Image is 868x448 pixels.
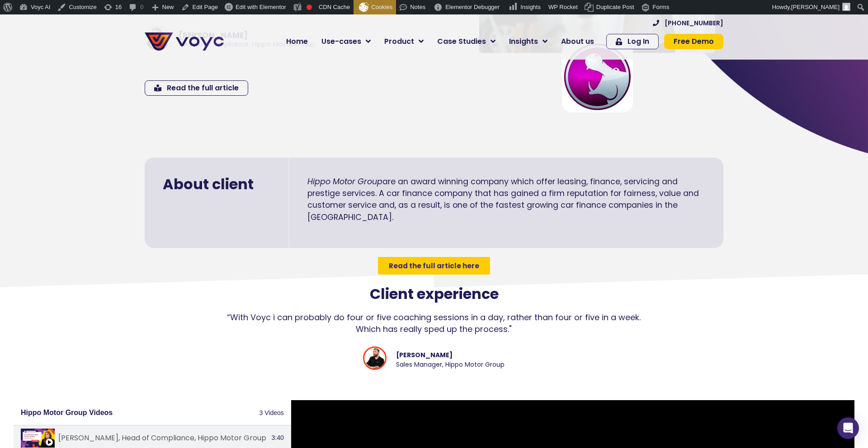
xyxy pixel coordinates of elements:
[163,176,271,193] h2: About client
[21,404,113,421] h2: Hippo Motor Group Videos
[307,176,705,224] p: are an award winning company which offer leasing, finance, servicing and prestige services. A car...
[307,5,312,10] div: Needs improvement
[307,176,382,187] em: Hippo Motor Group
[378,257,490,275] a: Read the full article here
[389,262,479,269] span: Read the full article here
[286,36,308,47] span: Home
[384,36,414,47] span: Product
[5,285,863,303] h2: Client experience
[653,20,723,26] a: [PHONE_NUMBER]
[437,36,486,47] span: Case Studies
[430,33,502,51] a: Case Studies
[259,400,284,417] span: 3 Videos
[665,20,723,26] span: [PHONE_NUMBER]
[377,33,430,51] a: Product
[215,312,653,391] div: Slides
[145,80,248,96] a: Read the full article
[791,4,840,10] span: [PERSON_NAME]
[837,417,859,439] div: Open Intercom Messenger
[167,84,239,92] span: Read the full article
[396,350,505,360] span: [PERSON_NAME]
[21,429,55,448] img: Lianna Akbar, Head of Compliance, Hippo Motor Group interview with Voyc
[315,33,377,51] a: Use-cases
[279,33,315,51] a: Home
[509,36,538,47] span: Insights
[215,312,653,335] div: “With Voyc i can probably do four or five coaching sessions in a day, rather than four or five in...
[520,4,541,10] span: Insights
[236,4,286,10] span: Edit with Elementor
[674,38,714,45] span: Free Demo
[627,38,649,45] span: Log In
[606,34,659,49] a: Log In
[502,33,554,51] a: Insights
[58,433,268,443] button: [PERSON_NAME], Head of Compliance, Hippo Motor Group interview with Voyc
[561,36,594,47] span: About us
[396,360,505,369] span: Sales Manager, Hippo Motor Group
[321,36,361,47] span: Use-cases
[145,33,224,51] img: voyc-full-logo
[664,34,723,49] a: Free Demo
[554,33,601,51] a: About us
[363,346,387,370] img: Aaron Harney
